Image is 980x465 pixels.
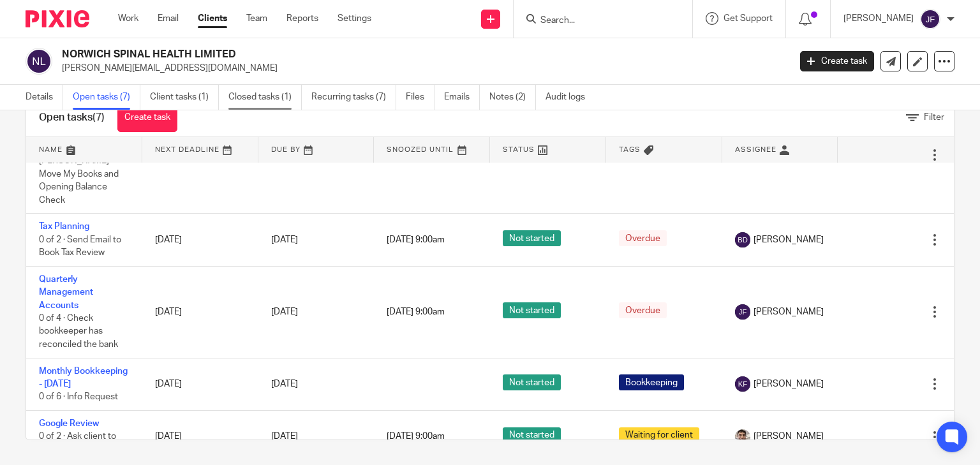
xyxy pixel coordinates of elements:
a: Files [406,85,434,110]
span: 1 of 3 · [PERSON_NAME] -- Move My Books and Opening Balance Check [39,144,119,205]
a: Details [26,85,63,110]
a: Create task [117,103,177,132]
img: svg%3E [735,304,750,320]
a: Google Review [39,419,99,428]
input: Search [539,15,654,27]
span: Waiting for client [619,427,699,443]
a: Reports [286,12,318,25]
img: svg%3E [26,48,52,75]
span: Filter [924,113,944,122]
a: Email [158,12,179,25]
span: [DATE] 9:00am [387,432,445,441]
a: Settings [338,12,371,25]
span: Tags [619,146,641,153]
span: Not started [503,230,561,246]
span: Overdue [619,302,667,318]
a: Notes (2) [489,85,536,110]
img: PXL_20240409_141816916.jpg [735,429,750,445]
span: [PERSON_NAME] [754,378,824,390]
span: [DATE] [271,307,298,316]
a: Tax Planning [39,222,89,231]
td: [DATE] [142,358,258,410]
a: Open tasks (7) [73,85,140,110]
a: Clients [198,12,227,25]
span: (7) [93,112,105,122]
span: 0 of 6 · Info Request [39,393,118,402]
span: Overdue [619,230,667,246]
img: Pixie [26,10,89,27]
img: svg%3E [735,376,750,392]
span: [DATE] [271,235,298,244]
span: Bookkeeping [619,374,684,390]
span: Get Support [724,14,773,23]
span: [DATE] 9:00am [387,307,445,316]
span: [DATE] 9:00am [387,235,445,244]
p: [PERSON_NAME][EMAIL_ADDRESS][DOMAIN_NAME] [62,62,781,75]
td: [DATE] [142,214,258,266]
span: 0 of 4 · Check bookkeeper has reconciled the bank [39,314,118,349]
span: Not started [503,302,561,318]
p: [PERSON_NAME] [843,12,914,25]
a: Emails [444,85,480,110]
span: [PERSON_NAME] [754,233,824,246]
td: [DATE] [142,410,258,462]
a: Recurring tasks (7) [311,85,396,110]
span: [PERSON_NAME] [754,430,824,443]
span: 0 of 2 · Ask client to leave review [39,432,116,454]
h1: Open tasks [39,111,105,124]
span: [PERSON_NAME] [754,306,824,318]
a: Quarterly Management Accounts [39,275,93,310]
a: Monthly Bookkeeping - [DATE] [39,367,128,388]
a: Closed tasks (1) [228,85,302,110]
span: Not started [503,374,561,390]
a: Client tasks (1) [150,85,219,110]
a: Create task [800,51,874,71]
span: [DATE] [271,432,298,441]
span: 0 of 2 · Send Email to Book Tax Review [39,235,121,258]
span: Not started [503,427,561,443]
a: Team [246,12,267,25]
img: svg%3E [920,9,940,29]
a: Audit logs [546,85,595,110]
span: [DATE] [271,380,298,388]
img: svg%3E [735,232,750,247]
td: [DATE] [142,266,258,358]
h2: NORWICH SPINAL HEALTH LIMITED [62,48,637,61]
span: Snoozed Until [387,146,454,153]
span: Status [503,146,535,153]
a: Work [118,12,138,25]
